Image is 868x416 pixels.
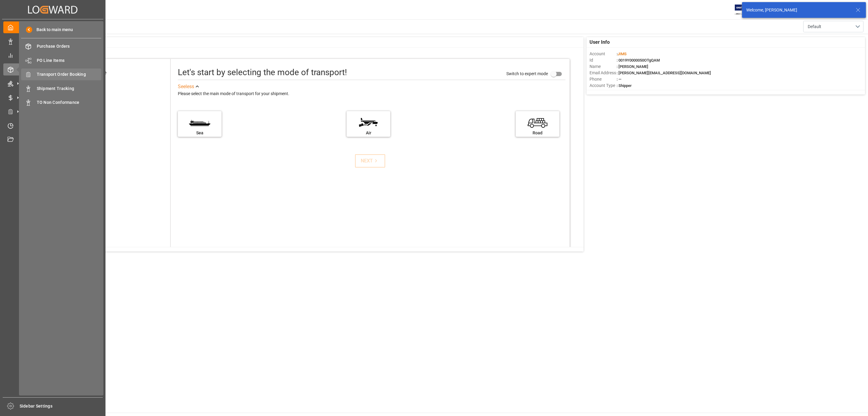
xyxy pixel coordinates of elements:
span: User Info [590,39,610,46]
img: Exertis%20JAM%20-%20Email%20Logo.jpg_1722504956.jpg [735,5,756,15]
span: Sidebar Settings [20,403,103,409]
div: Air [350,130,387,136]
span: : [PERSON_NAME] [617,64,648,69]
div: Please select the main mode of transport for your shipment. [178,90,565,98]
span: PO Line Items [37,57,102,64]
span: : — [617,77,621,82]
a: Transport Order Booking [21,69,101,80]
a: TO Non Conformance [21,97,101,108]
div: Welcome, [PERSON_NAME] [746,7,850,13]
span: Account [590,51,617,57]
span: JIMS [618,52,627,56]
span: Id [590,57,617,63]
a: Shipment Tracking [21,82,101,94]
a: My Cockpit [3,21,102,33]
span: : 0019Y0000050OTgQAM [617,58,660,62]
span: Account Type [590,82,617,89]
a: Purchase Orders [21,40,101,52]
div: Select transport mode [60,69,106,76]
span: Default [808,24,821,30]
a: Data Management [3,35,102,47]
button: NEXT [355,154,385,168]
span: : [617,52,627,56]
div: Sea [181,130,219,136]
span: Transport Order Booking [37,71,102,78]
a: Timeslot Management V2 [3,120,102,131]
span: : [PERSON_NAME][EMAIL_ADDRESS][DOMAIN_NAME] [617,71,711,75]
a: Document Management [3,134,102,146]
span: TO Non Conformance [37,99,102,106]
div: Let's start by selecting the mode of transport! [178,66,347,79]
div: NEXT [361,157,379,165]
span: Purchase Orders [37,43,102,50]
div: Road [519,130,556,136]
a: PO Line Items [21,54,101,66]
div: See less [178,83,194,90]
span: Phone [590,76,617,82]
span: : Shipper [617,83,632,88]
span: Email Address [590,70,617,76]
span: Name [590,63,617,70]
span: Switch to expert mode [506,71,548,76]
span: Shipment Tracking [37,85,102,92]
span: Back to main menu [32,27,73,33]
button: open menu [803,21,863,32]
a: My Reports [3,50,102,61]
